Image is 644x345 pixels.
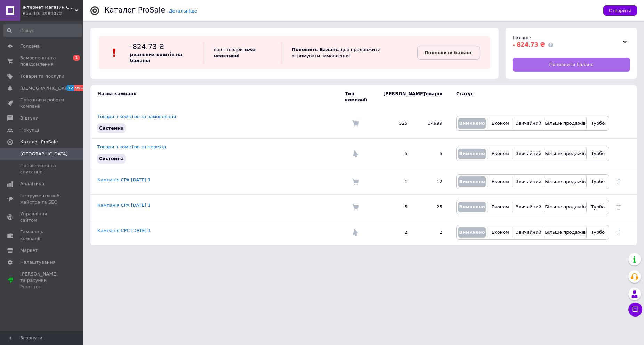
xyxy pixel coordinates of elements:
td: 34999 [414,108,449,139]
span: Турбо [591,151,605,156]
span: Каталог ProSale [20,139,58,145]
b: реальних коштів на балансі [130,52,182,63]
td: 2 [414,220,449,245]
span: Системна [99,156,124,161]
span: 1 [73,55,80,61]
div: , щоб продовжити отримувати замовлення [281,42,417,64]
span: Звичайний [516,151,541,156]
a: Кампанія CPA [DATE] 1 [97,177,151,182]
button: Економ [490,202,511,212]
td: Назва кампанії [90,85,345,108]
span: [GEOGRAPHIC_DATA] [20,151,68,157]
button: Звичайний [515,176,542,187]
a: Видалити [616,179,621,184]
span: Економ [492,179,509,184]
span: Покупці [20,127,39,133]
button: Вимкнено [458,202,486,212]
button: Більше продажів [546,227,585,238]
button: Вимкнено [458,118,486,129]
td: 2 [376,220,414,245]
span: Турбо [591,204,605,210]
span: Вимкнено [459,151,485,156]
td: Товарів [414,85,449,108]
div: ваші товари [203,42,281,64]
span: 72 [66,85,74,91]
span: Інструменти веб-майстра та SEO [20,193,64,205]
span: Економ [492,230,509,235]
img: Комісія за перехід [352,150,359,157]
span: Більше продажів [545,179,586,184]
span: Звичайний [516,230,541,235]
a: Кампанія CPA [DATE] 1 [97,203,151,208]
td: Статус [449,85,609,108]
span: [DEMOGRAPHIC_DATA] [20,85,72,91]
td: 1 [376,169,414,194]
a: Видалити [616,230,621,235]
span: Показники роботи компанії [20,97,64,109]
div: Каталог ProSale [104,7,165,14]
button: Вимкнено [458,176,486,187]
span: Відгуки [20,115,38,121]
a: Кампанія CPC [DATE] 1 [97,228,151,233]
span: -824.73 ₴ [130,42,164,51]
button: Більше продажів [546,118,585,129]
span: Інтернет магазин Сім'я [23,4,75,10]
td: [PERSON_NAME] [376,85,414,108]
button: Економ [490,118,511,129]
span: Звичайний [516,179,541,184]
span: Більше продажів [545,230,586,235]
button: Економ [490,149,511,159]
button: Турбо [588,227,607,238]
span: Звичайний [516,121,541,126]
b: Поповнити баланс [425,50,473,55]
a: Поповнити баланс [513,58,630,72]
span: Вимкнено [459,121,485,126]
img: Комісія за перехід [352,229,359,236]
button: Більше продажів [546,202,585,212]
td: 12 [414,169,449,194]
td: 5 [376,194,414,220]
span: Налаштування [20,259,56,265]
img: :exclamation: [109,48,120,58]
button: Чат з покупцем [628,303,642,317]
input: Пошук [3,24,82,37]
button: Економ [490,227,511,238]
span: Економ [492,204,509,210]
span: Товари та послуги [20,73,64,80]
span: Замовлення та повідомлення [20,55,64,67]
div: Ваш ID: 3989072 [23,10,83,17]
span: Більше продажів [545,151,586,156]
img: Комісія за замовлення [352,204,359,211]
span: Аналітика [20,181,44,187]
span: Турбо [591,230,605,235]
button: Вимкнено [458,149,486,159]
span: Поповнення та списання [20,163,64,175]
span: Економ [492,151,509,156]
span: 99+ [74,85,86,91]
a: Видалити [616,204,621,210]
span: Системна [99,125,124,131]
button: Створити [603,5,637,16]
a: Товари з комісією за замовлення [97,114,176,119]
span: - 824.73 ₴ [513,41,545,48]
span: Поповнити баланс [549,61,594,68]
div: Prom топ [20,284,64,290]
span: Вимкнено [459,179,485,184]
td: 5 [376,139,414,169]
td: 25 [414,194,449,220]
span: Створити [609,8,631,13]
span: Турбо [591,179,605,184]
button: Турбо [588,176,607,187]
button: Більше продажів [546,176,585,187]
span: Звичайний [516,204,541,210]
span: Вимкнено [459,204,485,210]
button: Економ [490,176,511,187]
span: Економ [492,121,509,126]
span: Гаманець компанії [20,229,64,241]
button: Звичайний [515,202,542,212]
b: Поповніть Баланс [292,47,338,52]
span: Турбо [591,121,605,126]
td: 525 [376,108,414,139]
td: 5 [414,139,449,169]
button: Звичайний [515,118,542,129]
